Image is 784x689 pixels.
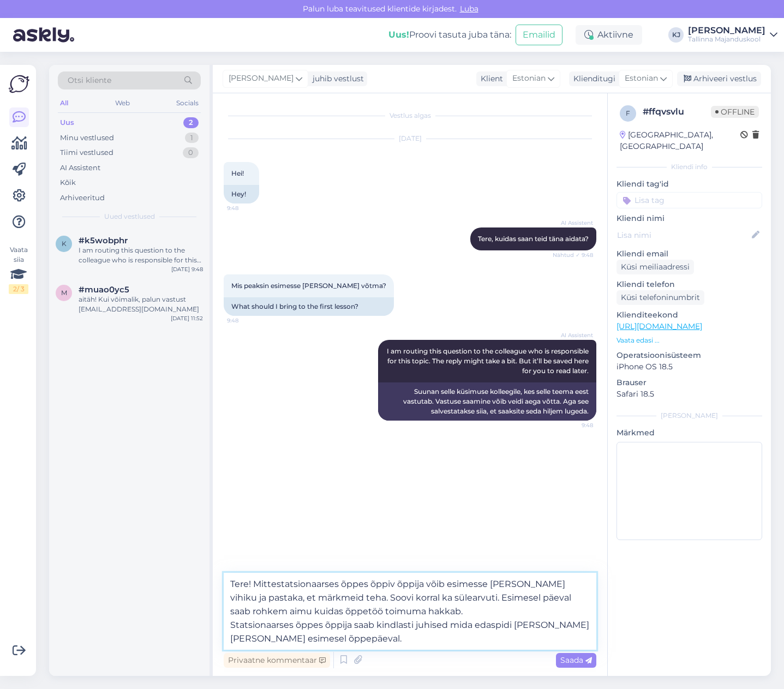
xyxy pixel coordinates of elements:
p: Kliendi nimi [617,213,762,224]
span: Luba [457,4,482,14]
span: 9:48 [552,421,593,429]
span: f [626,109,630,117]
div: Vestlus algas [224,111,596,121]
span: 9:48 [227,204,268,212]
div: [DATE] 9:48 [171,265,203,273]
p: Märkmed [617,427,762,439]
p: Kliendi tag'id [617,178,762,190]
span: Saada [560,655,592,665]
span: Mis peaksin esimesse [PERSON_NAME] võtma? [231,281,386,290]
div: Küsi meiliaadressi [617,260,694,274]
div: Minu vestlused [60,133,114,143]
div: Tiimi vestlused [60,147,113,158]
div: # ffqvsvlu [643,105,711,118]
span: AI Assistent [552,219,593,227]
span: I am routing this question to the colleague who is responsible for this topic. The reply might ta... [387,347,590,375]
div: Tallinna Majanduskool [688,35,765,44]
p: iPhone OS 18.5 [617,361,762,373]
span: k [62,239,67,248]
div: Uus [60,117,74,128]
div: 0 [183,147,199,158]
div: aitäh! Kui võimalik, palun vastust [EMAIL_ADDRESS][DOMAIN_NAME] [79,295,203,314]
span: #muao0yc5 [79,285,129,295]
div: Klient [476,73,503,85]
p: Operatsioonisüsteem [617,350,762,361]
div: What should I bring to the first lesson? [224,297,394,316]
div: [DATE] 11:52 [171,314,203,322]
div: Aktiivne [576,25,642,45]
div: Küsi telefoninumbrit [617,290,704,305]
span: Nähtud ✓ 9:48 [552,251,593,259]
div: 1 [185,133,199,143]
p: Brauser [617,377,762,388]
div: [GEOGRAPHIC_DATA], [GEOGRAPHIC_DATA] [620,129,740,152]
p: Kliendi email [617,248,762,260]
span: Estonian [512,73,546,85]
span: Tere, kuidas saan teid täna aidata? [478,235,589,243]
div: [PERSON_NAME] [688,26,765,35]
div: Socials [174,96,201,110]
span: 9:48 [227,316,268,325]
span: m [61,289,67,297]
div: [PERSON_NAME] [617,411,762,421]
p: Vaata edasi ... [617,335,762,345]
span: [PERSON_NAME] [229,73,294,85]
div: I am routing this question to the colleague who is responsible for this topic. The reply might ta... [79,245,203,265]
img: Askly Logo [9,74,29,94]
div: AI Assistent [60,163,100,173]
p: Safari 18.5 [617,388,762,400]
span: Otsi kliente [68,75,111,86]
span: Uued vestlused [104,212,155,221]
div: Arhiveeri vestlus [677,71,761,86]
span: AI Assistent [552,331,593,339]
div: [DATE] [224,134,596,143]
div: juhib vestlust [308,73,364,85]
div: Klienditugi [569,73,615,85]
div: Arhiveeritud [60,193,105,203]
p: Klienditeekond [617,309,762,321]
div: 2 / 3 [9,284,28,294]
div: Hey! [224,185,259,203]
a: [URL][DOMAIN_NAME] [617,321,702,331]
p: Kliendi telefon [617,279,762,290]
input: Lisa tag [617,192,762,208]
div: Suunan selle küsimuse kolleegile, kes selle teema eest vastutab. Vastuse saamine võib veidi aega ... [378,382,596,421]
span: Estonian [625,73,658,85]
div: Kõik [60,177,76,188]
button: Emailid [516,25,562,45]
span: Hei! [231,169,244,177]
div: KJ [668,27,684,43]
div: All [58,96,70,110]
span: Offline [711,106,759,118]
div: Vaata siia [9,245,28,294]
div: Proovi tasuta juba täna: [388,28,511,41]
input: Lisa nimi [617,229,750,241]
div: Web [113,96,132,110]
div: Privaatne kommentaar [224,653,330,668]
textarea: Tere! Mittestatsionaarses õppes õppiv õppija võib esimesse [PERSON_NAME] vihiku ja pastaka, et mä... [224,573,596,650]
a: [PERSON_NAME]Tallinna Majanduskool [688,26,777,44]
div: 2 [183,117,199,128]
b: Uus! [388,29,409,40]
div: Kliendi info [617,162,762,172]
span: #k5wobphr [79,236,128,245]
